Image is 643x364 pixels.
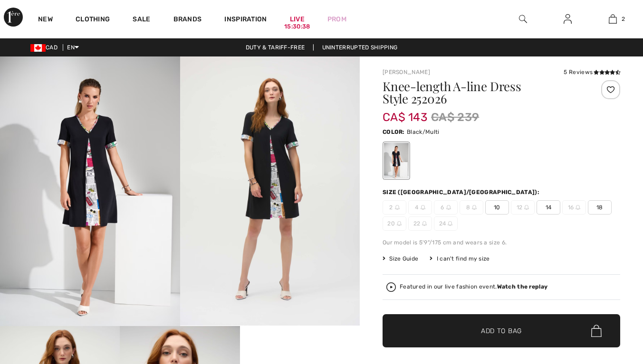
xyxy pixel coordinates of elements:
span: CAD [30,44,61,51]
span: 24 [434,216,458,231]
img: ring-m.svg [524,205,529,210]
img: Bag.svg [591,325,602,337]
img: search the website [519,13,527,25]
img: Canadian Dollar [30,44,46,52]
span: Add to Bag [481,326,522,336]
a: Sign In [556,13,579,25]
div: Black/Multi [384,143,409,178]
img: Watch the replay [386,282,396,292]
div: Size ([GEOGRAPHIC_DATA]/[GEOGRAPHIC_DATA]): [383,188,541,196]
img: My Info [564,13,572,25]
span: 2 [383,200,406,215]
span: 2 [622,15,625,23]
span: 12 [511,200,535,215]
img: ring-m.svg [422,221,427,226]
img: ring-m.svg [448,221,452,226]
span: 16 [562,200,586,215]
a: Sale [133,15,150,25]
a: 2 [591,13,635,25]
img: Knee-Length A-Line Dress Style 252026. 2 [180,56,360,326]
span: Color: [383,129,405,135]
div: 5 Reviews [564,68,620,76]
button: Add to Bag [383,314,620,347]
div: Our model is 5'9"/175 cm and wears a size 6. [383,238,620,247]
div: I can't find my size [430,254,489,263]
span: 6 [434,200,458,215]
span: CA$ 143 [383,101,427,124]
img: ring-m.svg [446,205,451,210]
a: Live15:30:38 [290,14,305,24]
span: 22 [408,216,432,231]
span: Size Guide [383,254,418,263]
span: 4 [408,200,432,215]
span: 10 [485,200,509,215]
span: 14 [537,200,560,215]
span: Black/Multi [407,129,439,135]
a: Brands [173,15,202,25]
a: [PERSON_NAME] [383,69,430,75]
a: New [38,15,53,25]
span: CA$ 239 [431,109,479,126]
img: ring-m.svg [421,205,425,210]
img: My Bag [609,13,617,25]
a: Prom [327,14,346,24]
h1: Knee-length A-line Dress Style 252026 [383,80,581,105]
a: Clothing [76,15,110,25]
img: ring-m.svg [472,205,477,210]
div: 15:30:38 [284,22,310,31]
span: 8 [460,200,483,215]
img: ring-m.svg [576,205,580,210]
img: ring-m.svg [395,205,400,210]
span: 18 [588,200,612,215]
span: Inspiration [224,15,267,25]
div: Featured in our live fashion event. [400,284,547,290]
span: EN [67,44,79,51]
span: 20 [383,216,406,231]
strong: Watch the replay [497,283,548,290]
img: ring-m.svg [397,221,402,226]
img: 1ère Avenue [4,8,23,27]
